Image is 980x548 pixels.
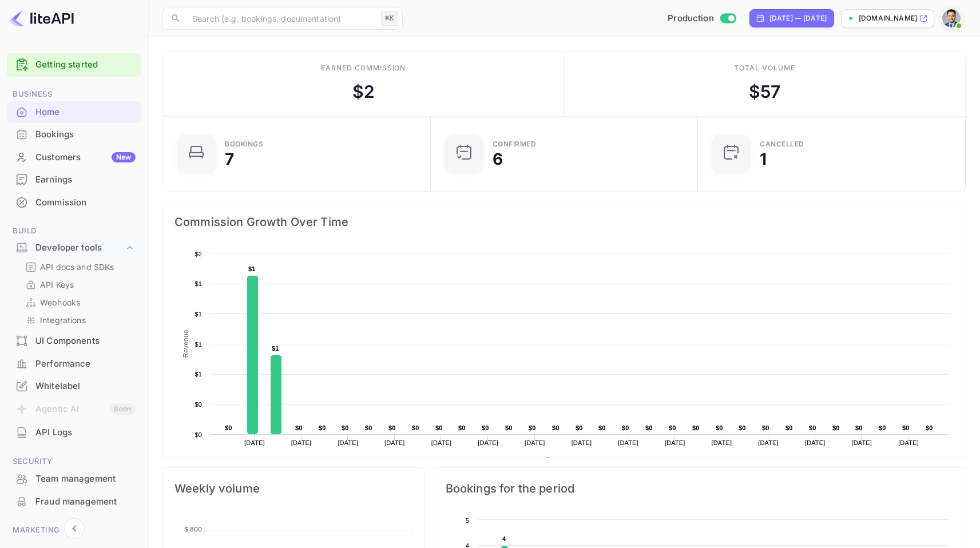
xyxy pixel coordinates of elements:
input: Search (e.g. bookings, documentation) [185,7,376,30]
text: $1 [195,371,202,378]
div: Bookings [7,124,141,146]
text: 4 [502,535,506,542]
span: Bookings for the period [446,479,954,498]
div: Switch to Sandbox mode [663,12,740,25]
text: $0 [195,431,202,438]
div: Click to change the date range period [749,9,834,27]
a: Fraud management [7,491,141,512]
div: Bookings [225,141,263,148]
p: Integrations [40,314,86,326]
div: Integrations [21,312,137,328]
text: $0 [832,424,840,431]
text: [DATE] [665,439,685,446]
button: Collapse navigation [64,518,85,539]
text: $0 [598,424,606,431]
text: $0 [388,424,396,431]
div: Developer tools [35,241,124,255]
text: $0 [195,401,202,408]
div: UI Components [35,335,136,348]
div: Earned commission [321,63,406,73]
text: $0 [435,424,443,431]
div: [DATE] — [DATE] [769,13,827,23]
text: $0 [855,424,863,431]
text: $0 [809,424,816,431]
div: Getting started [7,53,141,77]
text: [DATE] [291,439,312,446]
text: $1 [195,341,202,348]
div: 1 [760,151,767,167]
div: Home [7,101,141,124]
p: [DOMAIN_NAME] [859,13,917,23]
text: $0 [458,424,466,431]
div: Home [35,106,136,119]
div: Whitelabel [7,375,141,398]
text: [DATE] [572,439,592,446]
span: Security [7,455,141,468]
div: Earnings [35,173,136,186]
p: API Keys [40,279,74,291]
span: Weekly volume [174,479,412,498]
text: $0 [692,424,700,431]
text: $0 [225,424,232,431]
img: LiteAPI logo [9,9,74,27]
text: $1 [272,345,279,352]
div: API Logs [35,426,136,439]
text: $2 [195,251,202,257]
div: $ 2 [352,79,375,105]
span: Business [7,88,141,101]
div: Team management [7,468,141,490]
a: Getting started [35,58,136,72]
div: Fraud management [35,495,136,509]
span: Build [7,225,141,237]
p: Webhooks [40,296,80,308]
div: UI Components [7,330,141,352]
text: $0 [739,424,746,431]
text: 5 [465,517,469,524]
a: Performance [7,353,141,374]
text: $0 [529,424,536,431]
span: Production [668,12,714,25]
div: Whitelabel [35,380,136,393]
text: $0 [669,424,676,431]
text: $0 [482,424,489,431]
div: ⌘K [381,11,398,26]
text: [DATE] [431,439,452,446]
div: CANCELLED [760,141,804,148]
div: API Keys [21,276,137,293]
text: [DATE] [384,439,405,446]
div: Developer tools [7,238,141,258]
div: Webhooks [21,294,137,311]
text: $0 [412,424,419,431]
text: $0 [552,424,560,431]
text: $0 [622,424,629,431]
div: Fraud management [7,491,141,513]
a: Whitelabel [7,375,141,396]
div: Earnings [7,169,141,191]
div: Bookings [35,128,136,141]
text: $0 [342,424,349,431]
a: UI Components [7,330,141,351]
text: $0 [505,424,513,431]
text: $1 [248,265,256,272]
text: [DATE] [478,439,498,446]
text: $0 [716,424,723,431]
text: Revenue [182,329,190,358]
a: CustomersNew [7,146,141,168]
text: $0 [785,424,793,431]
div: Performance [35,358,136,371]
div: 6 [493,151,503,167]
a: Bookings [7,124,141,145]
text: [DATE] [618,439,638,446]
div: $ 57 [749,79,780,105]
text: [DATE] [898,439,919,446]
div: Team management [35,472,136,486]
img: Santiago Moran Labat [942,9,961,27]
div: Commission [7,192,141,214]
tspan: $ 800 [184,525,203,533]
p: API docs and SDKs [40,261,114,273]
text: [DATE] [525,439,545,446]
text: [DATE] [758,439,779,446]
div: API Logs [7,422,141,444]
text: $0 [365,424,372,431]
div: CustomersNew [7,146,141,169]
